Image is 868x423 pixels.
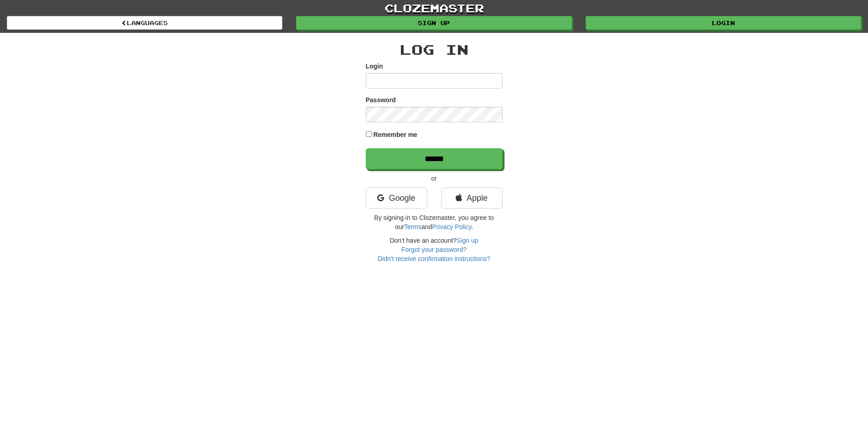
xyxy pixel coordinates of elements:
a: Didn't receive confirmation instructions? [378,255,490,262]
p: By signing in to Clozemaster, you agree to our and . [366,213,503,231]
a: Privacy Policy [432,223,471,230]
label: Remember me [373,130,417,139]
h2: Log In [366,42,503,57]
a: Login [586,16,861,30]
a: Forgot your password? [401,246,467,253]
a: Languages [7,16,282,30]
a: Terms [404,223,421,230]
label: Login [366,62,383,71]
a: Apple [441,188,503,209]
a: Google [366,188,427,209]
label: Password [366,95,396,104]
a: Sign up [457,237,478,244]
a: Sign up [296,16,572,30]
p: or [366,174,503,183]
div: Don't have an account? [366,236,503,263]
